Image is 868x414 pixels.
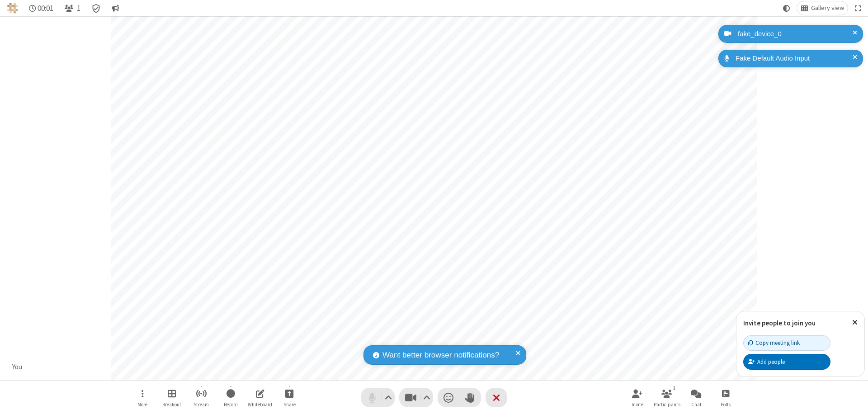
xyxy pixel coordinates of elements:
[38,4,53,13] span: 00:01
[779,1,794,15] button: Using system theme
[653,385,680,410] button: Open participant list
[361,388,395,407] button: Mute (⌘+Shift+A)
[9,362,26,372] div: You
[459,388,481,407] button: Raise hand
[137,402,147,407] span: More
[188,385,215,410] button: Start streaming
[25,1,57,15] div: Timer
[438,388,459,407] button: Send a reaction
[421,388,433,407] button: Video setting
[683,385,710,410] button: Open chat
[224,402,238,407] span: Record
[248,402,272,407] span: Whiteboard
[108,1,123,15] button: Conversation
[691,402,702,407] span: Chat
[845,311,864,334] button: Close popover
[7,3,18,14] img: QA Selenium DO NOT DELETE OR CHANGE
[158,385,185,410] button: Manage Breakout Rooms
[193,402,209,407] span: Stream
[743,335,830,351] button: Copy meeting link
[743,354,830,369] button: Add people
[246,385,274,410] button: Open shared whiteboard
[217,385,244,410] button: Start recording
[797,1,848,15] button: Change layout
[732,53,856,64] div: Fake Default Audio Input
[811,5,844,12] span: Gallery view
[382,349,499,361] span: Want better browser notifications?
[88,1,105,15] div: Meeting details Encryption enabled
[624,385,651,410] button: Invite participants (⌘+Shift+I)
[721,402,731,407] span: Polls
[748,339,800,347] div: Copy meeting link
[283,402,296,407] span: Share
[743,319,816,327] label: Invite people to join you
[654,402,680,407] span: Participants
[129,385,156,410] button: Open menu
[61,1,84,15] button: Open participant list
[162,402,181,407] span: Breakout
[399,388,433,407] button: Stop video (⌘+Shift+V)
[632,402,643,407] span: Invite
[77,4,80,13] span: 1
[486,388,507,407] button: End or leave meeting
[735,29,856,39] div: fake_device_0
[712,385,739,410] button: Open poll
[670,384,678,392] div: 1
[851,1,865,15] button: Fullscreen
[382,388,395,407] button: Audio settings
[276,385,303,410] button: Start sharing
